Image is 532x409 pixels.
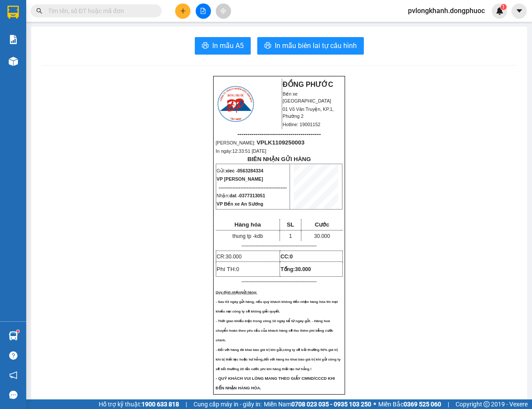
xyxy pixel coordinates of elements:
[378,399,441,409] span: Miền Bắc
[256,139,304,146] span: VPLK1109250003
[496,7,504,15] img: icon-new-feature
[193,399,262,409] span: Cung cấp máy in - giấy in:
[237,131,321,137] span: -----------------------------------------
[216,3,231,19] button: aim
[17,330,19,333] sup: 1
[511,3,527,19] button: caret-down
[217,201,263,206] span: VP Bến xe An Sương
[283,81,333,88] strong: ĐỒNG PHƯỚC
[216,376,335,390] span: - QUÝ KHÁCH VUI LÒNG MANG THEO GIẤY CMND/CCCD KHI ĐẾN NHẬN HÀNG HÓA.
[9,351,17,360] span: question-circle
[202,42,209,50] span: printer
[264,42,271,50] span: printer
[216,348,341,371] span: - Đối với hàng đã khai báo giá trị khi gửi,công ty sẽ bồi thường 50% giá trị khi bị thất lạc hoặc...
[280,266,311,272] span: Tổng:
[515,7,523,15] span: caret-down
[216,242,342,249] p: -------------------------------------------
[175,3,190,19] button: plus
[36,8,42,14] span: search
[314,233,330,239] span: 30.000
[216,290,257,294] span: Quy định nhận/gửi hàng:
[200,8,206,14] span: file-add
[235,221,261,228] span: Hàng hóa
[216,300,338,313] span: - Sau 03 ngày gửi hàng, nếu quý khách không đến nhận hàng hóa thì mọi khiếu nại công ty sẽ không ...
[236,266,239,272] span: 0
[264,399,371,409] span: Miền Nam
[99,399,179,409] span: Hỗ trợ kỹ thuật:
[501,4,507,10] sup: 1
[404,401,441,408] strong: 0369 525 060
[283,122,321,127] span: Hotline: 19001152
[247,156,311,162] strong: BIÊN NHẬN GỬI HÀNG
[219,185,287,190] span: --------------------------------------------
[373,402,376,406] span: ⚪️
[280,254,293,260] strong: CC:
[212,40,244,51] span: In mẫu A5
[257,37,364,55] button: printerIn mẫu biên lai tự cấu hình
[283,107,334,119] span: 01 Võ Văn Truyện, KP.1, Phường 2
[283,91,331,103] span: Bến xe [GEOGRAPHIC_DATA]
[275,40,357,51] span: In mẫu biên lai tự cấu hình
[9,57,18,66] img: warehouse-icon
[7,6,19,19] img: logo-vxr
[216,140,304,145] span: [PERSON_NAME]:
[291,401,371,408] strong: 0708 023 035 - 0935 103 250
[216,319,333,342] span: - Thời gian khiếu kiện trong vòng 10 ngày kể từ ngày gửi. - Hàng hoá chuyển hoàn theo yêu cầu của...
[315,221,329,228] span: Cước
[290,254,293,260] span: 0
[289,233,292,239] span: 1
[195,37,251,55] button: printerIn mẫu A5
[216,278,342,285] p: -------------------------------------------
[217,176,263,182] span: VP [PERSON_NAME]
[232,148,266,154] span: 12:33:51 [DATE]
[217,193,265,198] span: Nhận:
[287,221,294,228] span: SL
[238,168,263,173] span: 0563284334
[484,401,490,407] span: copyright
[9,391,17,399] span: message
[9,331,18,340] img: warehouse-icon
[9,371,17,379] span: notification
[401,5,492,16] span: pvlongkhanh.dongphuoc
[239,193,265,198] span: 0377313051
[220,8,226,14] span: aim
[217,254,242,260] span: CR:
[9,35,18,44] img: solution-icon
[196,3,211,19] button: file-add
[448,399,449,409] span: |
[225,254,242,260] span: 30.000
[216,85,255,123] img: logo
[502,4,505,10] span: 1
[217,266,239,272] span: Phí TH:
[180,8,186,14] span: plus
[142,401,179,408] strong: 1900 633 818
[295,266,311,272] span: 30.000
[232,233,263,239] span: thung tp -
[186,399,187,409] span: |
[255,233,263,239] span: kdb
[217,168,263,173] span: Gửi:
[48,6,151,16] input: Tìm tên, số ĐT hoặc mã đơn
[216,148,266,154] span: In ngày:
[225,168,263,173] span: xiec -
[229,193,265,198] span: dat -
